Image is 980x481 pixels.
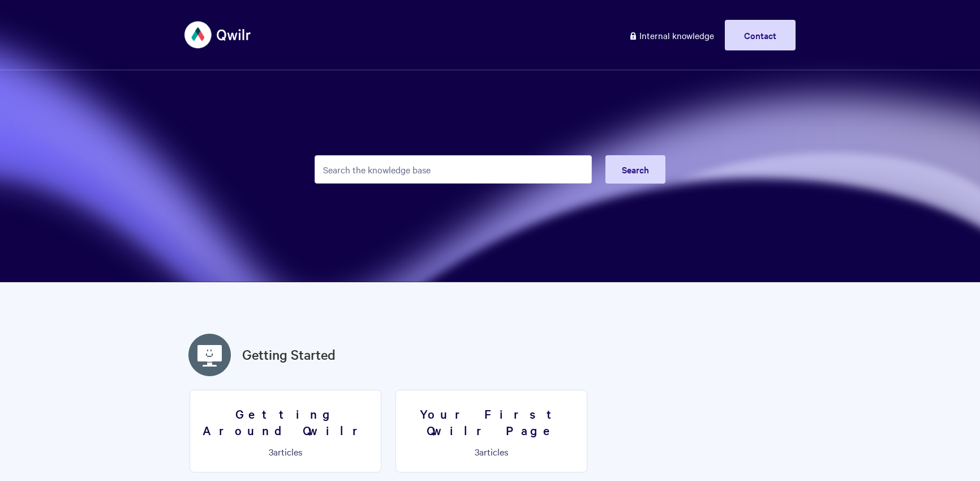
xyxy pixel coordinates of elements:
[403,446,580,457] p: articles
[315,155,592,184] input: Search the knowledge base
[197,446,374,457] p: articles
[403,406,580,438] h3: Your First Qwilr Page
[725,20,796,50] a: Contact
[622,163,649,176] span: Search
[197,406,374,438] h3: Getting Around Qwilr
[190,390,381,473] a: Getting Around Qwilr 3articles
[475,445,479,458] span: 3
[184,14,252,56] img: Qwilr Help Center
[620,20,723,50] a: Internal knowledge
[396,390,587,473] a: Your First Qwilr Page 3articles
[605,155,665,184] button: Search
[269,445,273,458] span: 3
[242,344,336,365] a: Getting Started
